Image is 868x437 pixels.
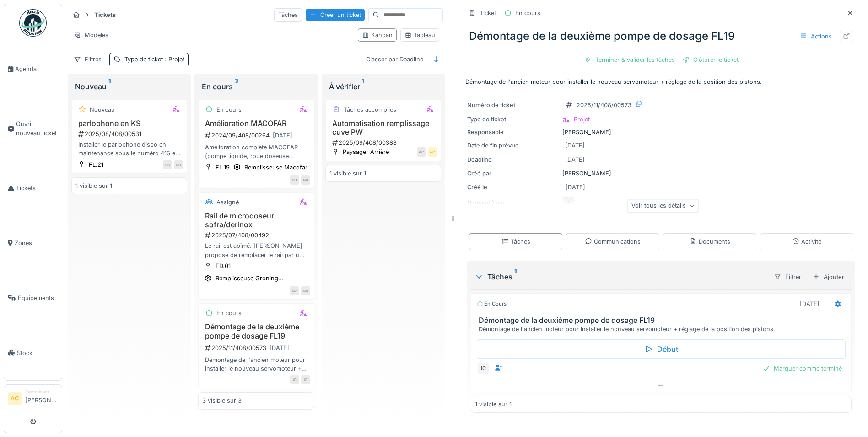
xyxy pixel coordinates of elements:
[163,160,172,169] div: LB
[16,120,58,137] span: Ouvrir nouveau ticket
[344,105,396,114] div: Tâches accomplies
[480,9,496,17] div: Ticket
[565,141,585,150] div: [DATE]
[4,215,62,270] a: Zones
[301,286,310,295] div: ND
[273,131,292,140] div: [DATE]
[465,77,857,86] p: Démontage de l'ancien moteur pour installer le nouveau servomoteur + réglage de la position des p...
[75,181,112,190] div: 1 visible sur 1
[467,169,855,178] div: [PERSON_NAME]
[25,388,58,408] li: [PERSON_NAME]
[301,175,310,185] div: ND
[467,115,559,124] div: Type de ticket
[467,169,559,178] div: Créé par
[467,141,559,150] div: Date de fin prévue
[174,160,183,169] div: ND
[70,28,113,42] div: Modèles
[809,271,848,283] div: Ajouter
[800,300,819,308] div: [DATE]
[690,237,730,246] div: Documents
[467,101,559,109] div: Numéro de ticket
[202,396,242,405] div: 3 visible sur 3
[216,309,242,317] div: En cours
[216,198,239,207] div: Assigné
[770,270,805,284] div: Filtrer
[202,119,310,128] h3: Amélioration MACOFAR
[477,339,846,359] div: Début
[585,237,641,246] div: Communications
[163,56,184,63] span: : Projet
[216,105,242,114] div: En cours
[19,9,47,37] img: Badge_color-CXgf-gQk.svg
[566,183,585,191] div: [DATE]
[202,241,310,259] div: Le rail est abîmé. [PERSON_NAME] propose de remplacer le rail par un autre et le faire fabriquer.
[792,237,821,246] div: Activité
[428,147,437,157] div: AC
[75,140,183,158] div: Installer le parlophone dispo en maintenance sous le numéro 416 en KS
[235,81,238,92] sup: 3
[124,55,184,64] div: Type de ticket
[301,375,310,384] div: IC
[329,81,437,92] div: À vérifier
[290,286,299,295] div: NZ
[417,147,426,157] div: AC
[362,53,427,66] div: Classer par Deadline
[343,147,389,156] div: Paysager Arrière
[404,31,435,39] div: Tableau
[75,81,183,92] div: Nouveau
[467,128,559,137] div: Responsable
[465,24,857,48] div: Démontage de la deuxième pompe de dosage FL19
[501,237,530,246] div: Tâches
[362,81,364,92] sup: 1
[4,160,62,215] a: Tickets
[477,300,507,308] div: En cours
[15,239,58,247] span: Zones
[202,322,310,340] h3: Démontage de la deuxième pompe de dosage FL19
[274,8,302,22] div: Tâches
[216,274,284,283] div: Remplisseuse Groning...
[329,169,366,178] div: 1 visible sur 1
[479,316,847,325] h3: Démontage de la deuxième pompe de dosage FL19
[17,349,58,357] span: Stock
[77,130,183,138] div: 2025/08/408/00531
[4,325,62,380] a: Stock
[306,9,365,21] div: Créer un ticket
[4,42,62,97] a: Agenda
[25,388,58,395] div: Technicien
[329,119,437,137] h3: Automatisation remplissage cuve PW
[244,163,307,172] div: Remplisseuse Macofar
[467,183,559,191] div: Créé le
[290,375,299,384] div: IC
[216,163,230,172] div: FL.19
[204,231,310,240] div: 2025/07/408/00492
[467,128,855,137] div: [PERSON_NAME]
[90,105,115,114] div: Nouveau
[477,362,490,375] div: IC
[627,199,699,213] div: Voir tous les détails
[70,53,106,66] div: Filtres
[565,155,585,164] div: [DATE]
[15,65,58,73] span: Agenda
[290,175,299,185] div: SD
[4,97,62,160] a: Ouvrir nouveau ticket
[4,270,62,325] a: Équipements
[331,138,437,147] div: 2025/09/408/00388
[796,30,836,43] div: Actions
[467,155,559,164] div: Deadline
[202,355,310,373] div: Démontage de l'ancien moteur pour installer le nouveau servomoteur + réglage de la position des p...
[574,115,590,124] div: Projet
[16,184,58,192] span: Tickets
[270,344,289,352] div: [DATE]
[474,271,766,282] div: Tâches
[202,81,310,92] div: En cours
[75,119,183,128] h3: parlophone en KS
[577,101,631,109] div: 2025/11/408/00573
[475,400,512,409] div: 1 visible sur 1
[362,31,393,39] div: Kanban
[108,81,111,92] sup: 1
[8,392,22,405] li: AC
[679,54,742,66] div: Clôturer le ticket
[581,54,679,66] div: Terminer & valider les tâches
[216,262,231,270] div: FD.01
[89,160,103,169] div: FL.21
